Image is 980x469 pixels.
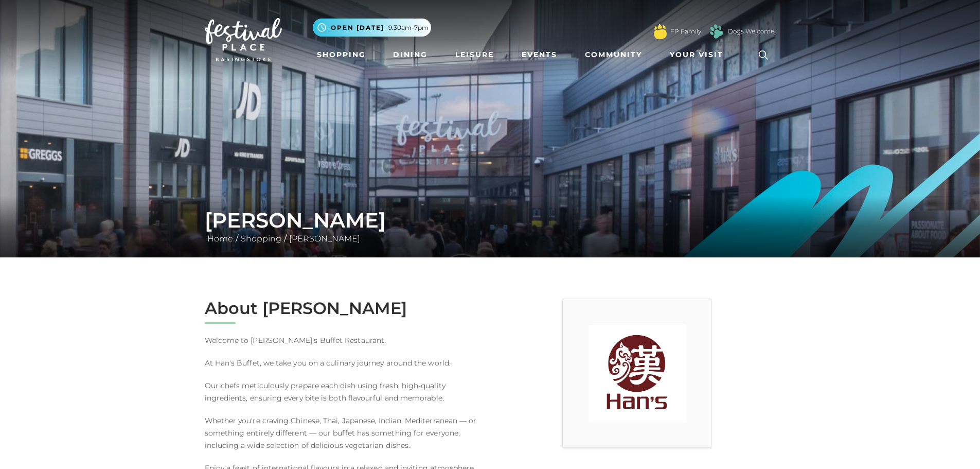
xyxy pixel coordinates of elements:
[287,234,363,244] a: [PERSON_NAME]
[518,45,561,64] a: Events
[205,234,236,244] a: Home
[451,45,498,64] a: Leisure
[205,379,483,404] p: Our chefs meticulously prepare each dish using fresh, high-quality ingredients, ensuring every bi...
[313,45,370,64] a: Shopping
[388,23,429,32] span: 9.30am-7pm
[205,357,483,369] p: At Han's Buffet, we take you on a culinary journey around the world.
[205,334,483,346] p: Welcome to [PERSON_NAME]'s Buffet Restaurant.
[581,45,646,64] a: Community
[670,27,701,36] a: FP Family
[313,19,431,37] button: Open [DATE] 9.30am-7pm
[389,45,432,64] a: Dining
[670,49,723,60] span: Your Visit
[205,18,282,61] img: Festival Place Logo
[197,208,783,245] div: / /
[205,208,776,233] h1: [PERSON_NAME]
[205,414,483,451] p: Whether you're craving Chinese, Thai, Japanese, Indian, Mediterranean — or something entirely dif...
[728,27,776,36] a: Dogs Welcome!
[205,299,483,318] h2: About [PERSON_NAME]
[238,234,284,244] a: Shopping
[331,23,384,32] span: Open [DATE]
[666,45,733,64] a: Your Visit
